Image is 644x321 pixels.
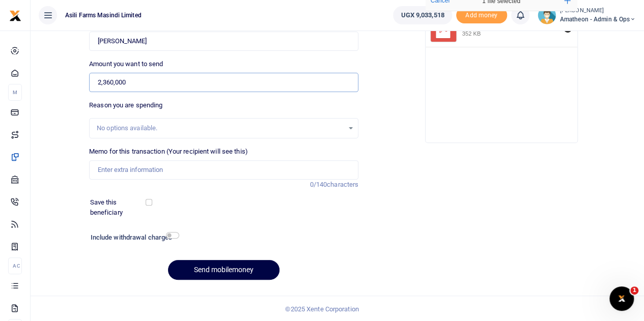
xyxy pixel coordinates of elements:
label: Memo for this transaction (Your recipient will see this) [89,147,248,157]
span: Amatheon - Admin & Ops [560,15,636,24]
h6: Include withdrawal charges [91,234,175,242]
span: 0/140 [310,181,327,188]
li: Toup your wallet [456,7,507,24]
li: Ac [8,257,22,274]
input: Enter extra information [89,160,358,180]
label: Reason you are spending [89,100,162,110]
label: Amount you want to send [89,59,163,69]
iframe: Intercom live chat [609,286,634,311]
small: [PERSON_NAME] [560,7,636,15]
img: profile-user [538,6,556,24]
span: Add money [456,7,507,24]
a: logo-small logo-large logo-large [9,11,21,19]
span: characters [327,181,358,188]
button: Send mobilemoney [168,260,279,280]
a: UGX 9,033,518 [393,6,452,24]
a: Add money [456,11,507,18]
input: Loading name... [89,32,358,51]
div: 352 KB [462,30,481,37]
li: M [8,84,22,101]
span: 1 [630,286,638,295]
img: logo-small [9,10,21,22]
li: Wallet ballance [389,6,456,24]
input: UGX [89,73,358,92]
label: Save this beneficiary [90,197,148,217]
a: profile-user [PERSON_NAME] Amatheon - Admin & Ops [538,6,636,24]
span: Asili Farms Masindi Limited [61,11,146,20]
span: UGX 9,033,518 [401,10,444,20]
div: No options available. [97,123,344,133]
